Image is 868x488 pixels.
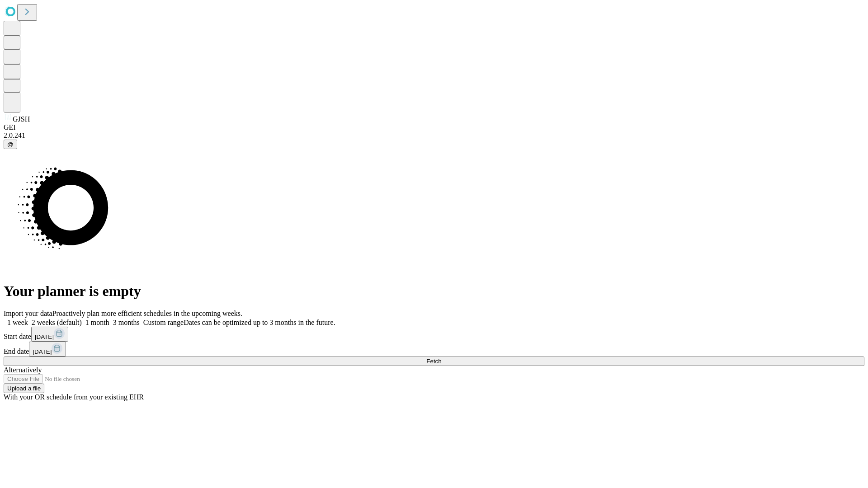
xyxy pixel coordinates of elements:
span: 3 months [113,319,140,326]
button: @ [4,140,17,149]
span: [DATE] [35,333,54,340]
span: Fetch [426,358,441,365]
span: Dates can be optimized up to 3 months in the future. [184,319,335,326]
span: Alternatively [4,366,42,374]
button: Upload a file [4,384,44,393]
div: GEI [4,123,864,131]
div: Start date [4,327,864,342]
button: Fetch [4,357,864,366]
button: [DATE] [31,327,68,342]
span: 2 weeks (default) [32,319,82,326]
span: 1 week [7,319,28,326]
span: Custom range [143,319,184,326]
span: [DATE] [33,348,52,355]
div: 2.0.241 [4,131,864,140]
span: Import your data [4,310,52,317]
span: @ [7,141,14,148]
h1: Your planner is empty [4,283,864,300]
span: GJSH [13,115,30,123]
span: With your OR schedule from your existing EHR [4,393,144,401]
div: End date [4,342,864,357]
span: 1 month [85,319,109,326]
span: Proactively plan more efficient schedules in the upcoming weeks. [52,310,242,317]
button: [DATE] [29,342,66,357]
